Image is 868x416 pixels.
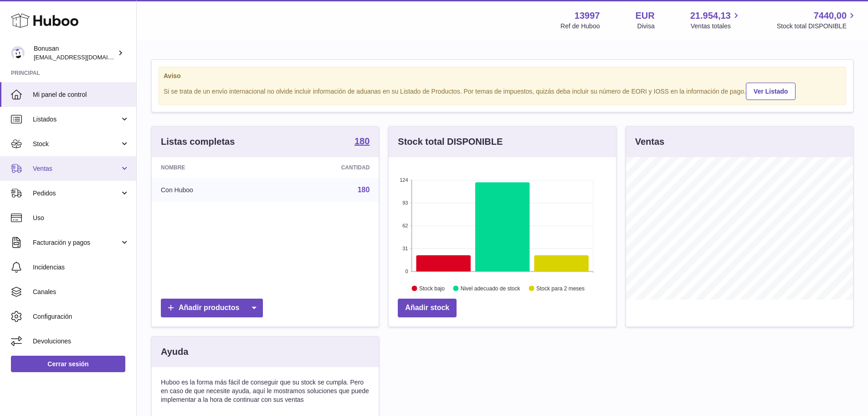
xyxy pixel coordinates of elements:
span: Incidencias [33,263,129,272]
span: Uso [33,214,129,222]
strong: 180 [354,137,370,146]
span: 21.954,13 [690,10,731,22]
text: 31 [403,246,408,251]
span: Stock [33,140,120,148]
a: 7440,00 Stock total DISPONIBLE [777,10,857,31]
span: Ventas [33,164,120,173]
h3: Ventas [635,136,664,148]
text: 124 [400,177,408,183]
span: Stock total DISPONIBLE [777,22,857,31]
a: 21.954,13 Ventas totales [690,10,741,31]
text: Stock para 2 meses [536,285,585,292]
div: Bonusan [34,44,116,62]
span: Devoluciones [33,337,129,346]
h3: Ayuda [161,346,188,358]
span: Ventas totales [691,22,741,31]
a: Ver Listado [746,83,796,100]
span: Mi panel de control [33,90,129,99]
strong: 13997 [575,10,600,22]
span: Pedidos [33,189,120,198]
span: Canales [33,288,129,296]
h3: Listas completas [161,136,235,148]
img: info@bonusan.es [11,46,25,60]
strong: EUR [635,10,654,22]
div: Divisa [637,22,655,31]
p: Huboo es la forma más fácil de conseguir que su stock se cumpla. Pero en caso de que necesite ayu... [161,378,370,404]
span: 7440,00 [814,10,847,22]
span: Listados [33,115,120,124]
a: 180 [358,186,370,194]
div: Si se trata de un envío internacional no olvide incluir información de aduanas en su Listado de P... [164,81,841,100]
span: [EMAIL_ADDRESS][DOMAIN_NAME] [34,53,134,61]
td: Con Huboo [152,178,270,202]
span: Configuración [33,312,129,321]
text: 93 [403,200,408,205]
h3: Stock total DISPONIBLE [398,136,503,148]
span: Facturación y pagos [33,238,120,247]
a: Añadir productos [161,299,263,317]
a: Cerrar sesión [11,356,125,372]
a: Añadir stock [398,299,457,317]
strong: Aviso [164,72,841,80]
text: Stock bajo [419,285,445,292]
text: 0 [406,269,408,274]
a: 180 [354,137,370,147]
text: 62 [403,223,408,228]
text: Nivel adecuado de stock [461,285,521,292]
th: Cantidad [270,157,379,178]
th: Nombre [152,157,270,178]
div: Ref de Huboo [560,22,600,31]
